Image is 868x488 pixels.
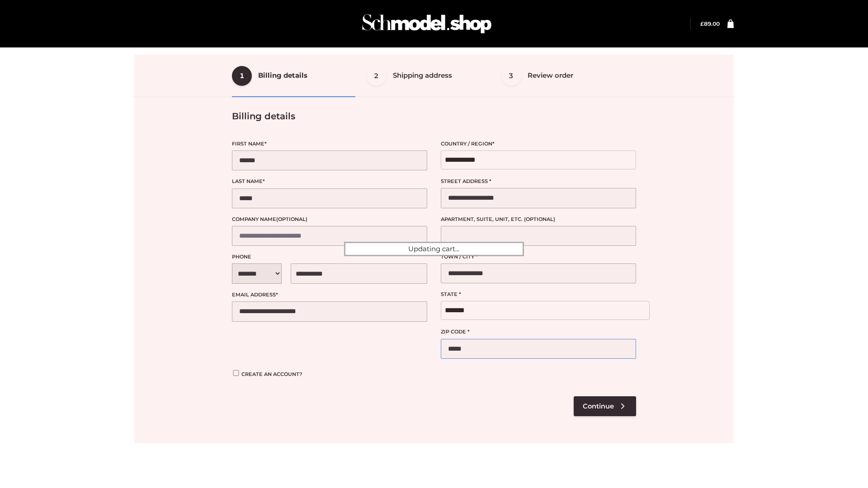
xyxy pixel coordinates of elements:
span: £ [700,20,704,27]
img: Schmodel Admin 964 [359,6,495,42]
bdi: 89.00 [700,20,720,27]
a: £89.00 [700,20,720,27]
div: Updating cart... [344,242,524,256]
